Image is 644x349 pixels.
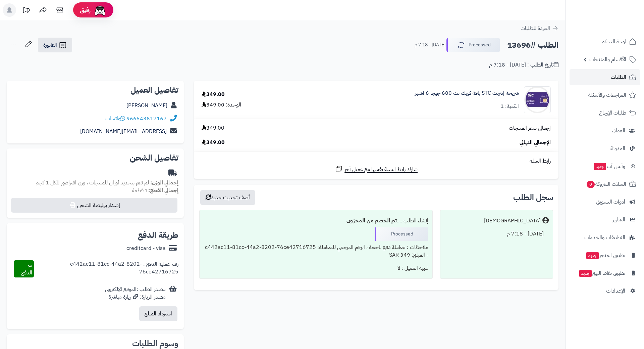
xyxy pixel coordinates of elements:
span: التقارير [612,215,625,224]
div: رقم عملية الدفع : c442ac11-81cc-44a2-8202-76ce42716725 [34,260,178,278]
a: أدوات التسويق [570,194,640,210]
span: 349.00 [202,124,224,132]
a: العودة للطلبات [521,24,558,32]
a: طلبات الإرجاع [570,105,640,121]
a: 966543817167 [126,115,167,123]
h2: وسوم الطلبات [12,340,178,348]
h2: الطلب #13696 [507,38,558,52]
span: المدونة [610,144,625,153]
a: لوحة التحكم [570,34,640,50]
a: التقارير [570,212,640,228]
h2: طريقة الدفع [138,231,178,239]
a: الإعدادات [570,283,640,299]
span: وآتس آب [593,162,625,171]
div: مصدر الزيارة: زيارة مباشرة [105,293,166,301]
div: تاريخ الطلب : [DATE] - 7:18 م [489,61,558,69]
span: لم تقم بتحديد أوزان للمنتجات ، وزن افتراضي للكل 1 كجم [36,179,149,187]
a: تطبيق نقاط البيعجديد [570,265,640,281]
a: واتساب [105,115,125,123]
img: 1737381301-5796560422315345811-90x90.jpg [524,86,550,113]
span: 0 [587,181,595,188]
div: [DATE] - 7:18 م [444,227,549,241]
span: رفيق [80,6,91,14]
div: رابط السلة [197,157,556,165]
button: Processed [446,38,500,52]
span: تم الدفع [21,261,32,277]
span: الفاتورة [43,41,57,49]
span: إجمالي سعر المنتجات [509,124,551,132]
div: Processed [375,227,428,241]
small: 1 قطعة [132,186,178,194]
span: جديد [586,252,599,259]
h3: سجل الطلب [513,193,553,202]
div: ملاحظات : معاملة دفع ناجحة ، الرقم المرجعي للمعاملة: c442ac11-81cc-44a2-8202-76ce42716725 - المبل... [204,241,428,262]
a: التطبيقات والخدمات [570,229,640,246]
a: وآتس آبجديد [570,158,640,174]
strong: إجمالي الوزن: [150,179,178,187]
span: الطلبات [611,73,626,82]
span: شارك رابط السلة نفسها مع عميل آخر [344,166,418,173]
a: الفاتورة [38,38,72,52]
h2: تفاصيل الشحن [12,154,178,162]
a: شارك رابط السلة نفسها مع عميل آخر [335,165,418,173]
small: [DATE] - 7:18 م [415,42,445,48]
h2: تفاصيل العميل [12,86,178,94]
a: تحديثات المنصة [18,3,35,18]
div: إنشاء الطلب .... [204,214,428,227]
a: المدونة [570,140,640,157]
a: [EMAIL_ADDRESS][DOMAIN_NAME] [80,127,167,135]
span: جديد [579,270,592,277]
div: الوحدة: 349.00 [202,101,241,109]
img: ai-face.png [93,3,107,17]
div: [DEMOGRAPHIC_DATA] [484,217,541,225]
span: تطبيق المتجر [586,251,625,260]
a: شريحة إنترنت STC باقة كويك نت 600 جيجا 6 اشهر [415,89,519,97]
div: 349.00 [202,91,225,98]
span: لوحة التحكم [601,37,626,46]
span: التطبيقات والخدمات [584,233,625,242]
span: الإعدادات [606,286,625,296]
strong: إجمالي القطع: [148,186,178,194]
button: استرداد المبلغ [139,306,177,321]
a: المراجعات والأسئلة [570,87,640,103]
button: إصدار بوليصة الشحن [11,198,177,213]
a: [PERSON_NAME] [126,101,167,110]
span: العملاء [612,126,625,135]
a: العملاء [570,123,640,139]
span: تطبيق نقاط البيع [579,268,625,278]
a: الطلبات [570,69,640,85]
span: العودة للطلبات [521,24,550,32]
a: السلات المتروكة0 [570,176,640,192]
span: المراجعات والأسئلة [588,90,626,100]
div: creditcard - visa [126,245,166,252]
div: الكمية: 1 [500,102,519,110]
span: أدوات التسويق [596,197,625,207]
span: السلات المتروكة [586,179,626,189]
div: تنبيه العميل : لا [204,262,428,275]
span: الإجمالي النهائي [520,139,551,146]
b: تم الخصم من المخزون [346,217,397,225]
span: الأقسام والمنتجات [589,55,626,64]
button: أضف تحديث جديد [200,190,255,205]
span: جديد [594,163,606,170]
a: تطبيق المتجرجديد [570,247,640,263]
span: طلبات الإرجاع [599,108,626,118]
div: مصدر الطلب :الموقع الإلكتروني [105,286,166,301]
span: 349.00 [202,139,225,146]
